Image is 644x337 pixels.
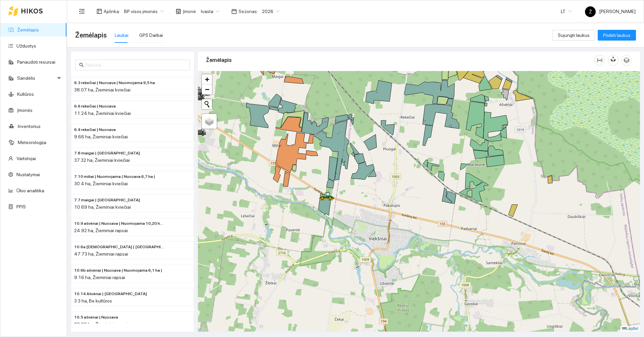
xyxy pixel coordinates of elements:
button: Initiate a new search [202,99,212,109]
div: Žemėlapis [206,51,594,70]
a: Zoom in [202,74,212,84]
span: 38.07 ha, Žieminiai kviečiai [74,87,130,92]
a: Layers [202,114,217,129]
span: 9.16 ha, Žieminiai rapsai [74,275,125,280]
a: Užduotys [16,43,36,49]
span: 10.69 ha, Žieminiai kviečiai [74,204,131,210]
span: column-width [595,58,605,63]
span: 30.4 ha, Žieminiai kviečiai [74,181,128,186]
a: Zoom out [202,84,212,94]
span: search [79,63,84,67]
span: layout [97,9,102,14]
span: 37.32 ha, Žieminiai kviečiai [74,157,130,163]
span: 47.73 ha, Žieminiai rapsai [74,251,128,257]
span: 10.9 ašvėnai | Nuosava | Nuomojama 10,20 ha | [74,220,164,227]
span: 11.24 ha, Žieminiai kviečiai [74,111,131,116]
a: Žemėlapis [17,27,39,32]
button: menu-fold [75,5,89,18]
button: Sujungti laukus [552,30,595,41]
div: Laukai [115,31,128,39]
a: Pridėti laukus [598,32,636,38]
span: Sezonas : [238,8,258,15]
span: calendar [231,9,237,14]
span: BP visos įmonės [124,6,164,16]
a: Panaudoti resursai [17,59,55,65]
a: Meteorologija [18,140,46,145]
span: Ž [589,6,592,17]
a: Sujungti laukus [552,32,595,38]
span: Aplinka : [104,8,120,15]
a: Ūkio analitika [16,188,44,193]
span: 10.6b ašvėnai | Nuosava | Nuomojama 6,1 ha | [74,267,162,274]
button: Pridėti laukus [598,30,636,41]
a: Įmonės [17,108,33,113]
a: Kultūros [17,91,34,97]
a: Vartotojai [16,156,36,161]
span: 7.8 maigai | Nuosava [74,150,140,156]
span: − [205,85,209,93]
span: 24.92 ha, Žieminiai rapsai [74,228,128,233]
span: 10.14 Ašvėnai | Nuosava [74,291,147,297]
span: Pridėti laukus [603,31,631,39]
span: 9.66 ha, Žieminiai kviečiai [74,134,128,139]
span: Sujungti laukus [558,31,590,39]
div: GPS Darbai [139,31,163,39]
span: 7.7 maigai | Nuomojama [74,197,140,203]
span: 6.3 rekečiai | Nuosava | Nuomojama 9,5 ha [74,80,155,86]
span: Įmonė : [183,8,197,15]
span: LT [561,6,572,16]
a: Nustatymai [16,172,40,177]
span: 6.6 rekečiai | Nuosava [74,103,116,110]
span: [PERSON_NAME] [585,9,636,14]
span: 10.6a ašvėnai | Nuomojama | Nuosava 6,0 ha | [74,244,164,250]
span: 6.4 rekečiai | Nuosava [74,127,116,133]
input: Paieška [85,61,186,69]
span: 2026 [262,6,279,16]
span: 3.3 ha, Be kultūros [74,298,112,304]
a: PPIS [16,204,26,209]
span: Žemėlapis [75,30,107,41]
span: 28.96 ha, Žieminiai rapsai [74,322,128,327]
a: Inventorius [18,124,41,129]
span: 7.10 miliai | Nuomojama | Nuosava 6,7 ha | [74,174,155,180]
span: Sandėlis [17,71,55,85]
button: column-width [594,55,605,66]
a: Leaflet [622,326,638,331]
span: Ivasta [201,6,219,16]
span: 10.5 ašvėnai | Nuosava [74,314,118,321]
span: + [205,75,209,83]
span: menu-fold [79,8,85,14]
span: shop [176,9,181,14]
